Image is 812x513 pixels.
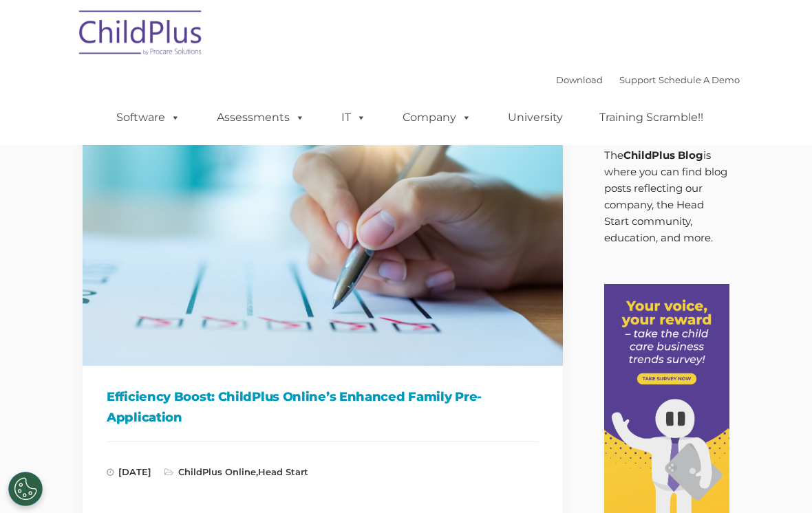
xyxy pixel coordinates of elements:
a: University [494,104,577,131]
a: Software [103,104,194,131]
a: Company [389,104,485,131]
a: ChildPlus Online [178,466,256,477]
a: Training Scramble!! [586,104,717,131]
button: Cookies Settings [8,472,43,506]
font: | [556,74,740,85]
strong: ChildPlus Blog [623,149,703,162]
a: Assessments [203,104,319,131]
a: Support [619,74,656,85]
span: , [164,466,308,477]
p: The is where you can find blog posts reflecting our company, the Head Start community, education,... [604,147,730,246]
h1: Efficiency Boost: ChildPlus Online’s Enhanced Family Pre-Application [107,386,539,428]
img: Efficiency Boost: ChildPlus Online's Enhanced Family Pre-Application Process - Streamlining Appli... [83,96,563,366]
a: Head Start [258,466,308,477]
a: Download [556,74,603,85]
span: [DATE] [107,466,151,477]
a: Schedule A Demo [659,74,740,85]
a: IT [328,104,380,131]
img: ChildPlus by Procare Solutions [72,1,210,69]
